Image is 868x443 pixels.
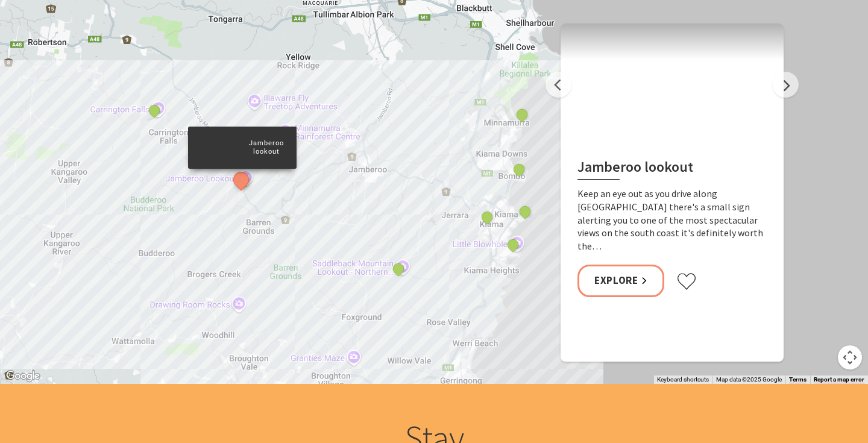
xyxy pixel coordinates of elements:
[514,107,530,122] button: See detail about Rangoon Island, Minnamurra
[230,168,253,190] button: See detail about Jamberoo lookout
[517,204,533,219] button: See detail about Kiama Blowhole
[146,102,162,118] button: See detail about Carrington Falls, Budderoo National Park
[814,376,864,383] a: Report a map error
[657,375,709,384] button: Keyboard shortcuts
[511,161,527,177] button: See detail about Bombo Headland
[676,272,697,291] button: Click to favourite Jamberoo lookout
[3,368,43,384] img: Google
[577,187,767,253] p: Keep an eye out as you drive along [GEOGRAPHIC_DATA] there's a small sign alerting you to one of ...
[577,159,767,180] h2: Jamberoo lookout
[789,376,807,383] a: Terms (opens in new tab)
[236,137,297,157] p: Jamberoo lookout
[716,376,782,383] span: Map data ©2025 Google
[773,72,799,98] button: Next
[546,72,571,98] button: Previous
[838,345,862,369] button: Map camera controls
[391,261,406,277] button: See detail about Saddleback Mountain Lookout, Kiama
[479,209,495,225] button: See detail about Kiama Coast Walk
[505,236,521,252] button: See detail about Little Blowhole, Kiama
[3,368,43,384] a: Open this area in Google Maps (opens a new window)
[577,265,664,297] a: Explore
